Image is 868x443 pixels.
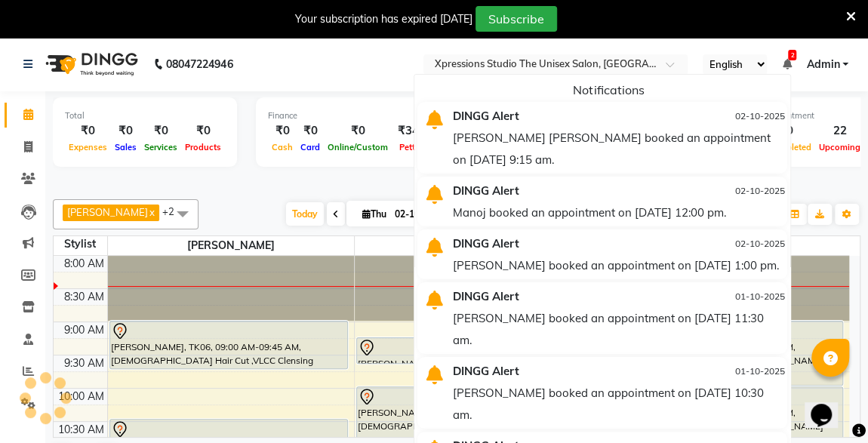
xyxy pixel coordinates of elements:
span: Upcoming [815,142,864,152]
div: 9:00 AM [61,322,107,338]
div: DINGG Alert [442,232,678,254]
div: [PERSON_NAME] booked an appointment on [DATE] 11:30 am. [453,307,784,351]
div: Manoj booked an appointment on [DATE] 12:00 pm. [453,202,784,223]
div: [PERSON_NAME] booked an appointment on [DATE] 10:30 am. [453,382,784,426]
div: DINGG Alert [442,360,678,382]
span: [PERSON_NAME] [67,206,148,218]
span: Today [286,202,324,226]
div: 10:00 AM [55,389,107,405]
input: 2025-10-02 [390,203,466,226]
span: Sales [111,142,140,152]
span: Online/Custom [324,142,392,152]
div: DINGG Alert [442,285,678,307]
span: 2 [788,50,796,60]
div: 01-10-2025 [689,360,784,382]
div: 8:00 AM [61,256,107,272]
span: Card [297,142,324,152]
div: DINGG Alert [442,105,678,127]
span: Products [181,142,225,152]
div: ₹0 [297,122,324,140]
span: Cash [268,142,297,152]
a: 2 [782,57,791,71]
div: ₹0 [268,122,297,140]
div: ₹0 [324,122,392,140]
div: 10:30 AM [55,422,107,438]
div: ₹0 [181,122,225,140]
div: Notifications [426,81,790,99]
span: +2 [162,205,186,217]
div: 02-10-2025 [689,180,784,202]
div: DINGG Alert [442,180,678,202]
div: ₹0 [111,122,140,140]
div: [PERSON_NAME] booked an appointment on [DATE] 1:00 pm. [453,254,784,276]
span: Petty cash [396,142,445,152]
div: [PERSON_NAME] BAGHALE, TK15, 09:15 AM-09:40 AM, [DEMOGRAPHIC_DATA] [PERSON_NAME] [357,338,595,363]
div: ₹0 [65,122,111,140]
span: Admin [806,57,839,72]
div: 02-10-2025 [689,105,784,127]
span: [PERSON_NAME] [108,236,355,255]
div: ₹0 [140,122,181,140]
div: ₹34,190 [392,122,448,140]
div: 01-10-2025 [689,285,784,307]
div: Finance [268,109,475,122]
b: 08047224946 [166,43,232,85]
button: Subscribe [476,6,557,32]
span: [PERSON_NAME] [355,236,602,255]
div: 22 [815,122,864,140]
div: 02-10-2025 [689,232,784,254]
div: [PERSON_NAME] [PERSON_NAME] booked an appointment on [DATE] 9:15 am. [453,127,784,171]
span: Services [140,142,181,152]
div: Your subscription has expired [DATE] [295,11,472,27]
div: Stylist [54,236,107,252]
div: 8:30 AM [61,289,107,305]
div: [PERSON_NAME], TK06, 09:00 AM-09:45 AM, [DEMOGRAPHIC_DATA] Hair Cut ,VLCC Clensing [110,321,348,368]
img: logo [38,43,142,85]
span: Expenses [65,142,111,152]
div: Total [65,109,225,122]
div: 9:30 AM [61,355,107,371]
span: Thu [359,208,390,220]
iframe: chat widget [805,383,853,428]
a: x [148,206,155,218]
